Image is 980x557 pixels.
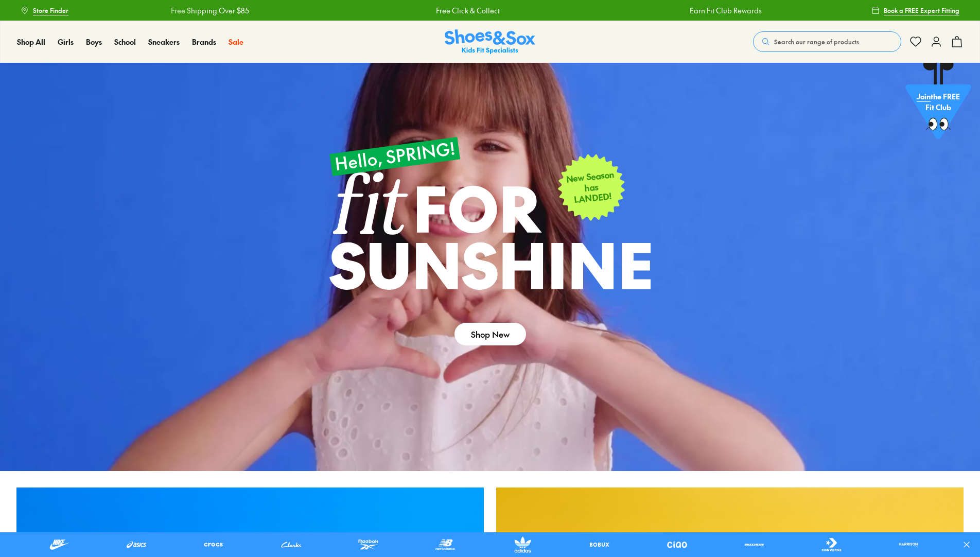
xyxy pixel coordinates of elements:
[445,29,535,55] a: Shoes & Sox
[884,6,959,15] span: Book a FREE Expert Fitting
[33,6,68,15] span: Store Finder
[753,31,901,52] button: Search our range of products
[148,37,180,47] a: Sneakers
[905,62,971,145] a: Jointhe FREE Fit Club
[192,37,216,47] a: Brands
[774,37,859,46] span: Search our range of products
[17,37,45,47] a: Shop All
[58,37,74,47] a: Girls
[229,37,243,47] a: Sale
[86,37,102,47] a: Boys
[21,1,68,20] a: Store Finder
[917,93,931,103] span: Join
[669,5,741,16] a: Earn Fit Club Rewards
[454,323,526,345] a: Shop New
[149,5,227,16] a: Free Shipping Over $85
[905,84,971,123] p: the FREE Fit Club
[871,1,959,20] a: Book a FREE Expert Fitting
[445,29,535,55] img: SNS_Logo_Responsive.svg
[114,37,136,47] a: School
[415,5,479,16] a: Free Click & Collect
